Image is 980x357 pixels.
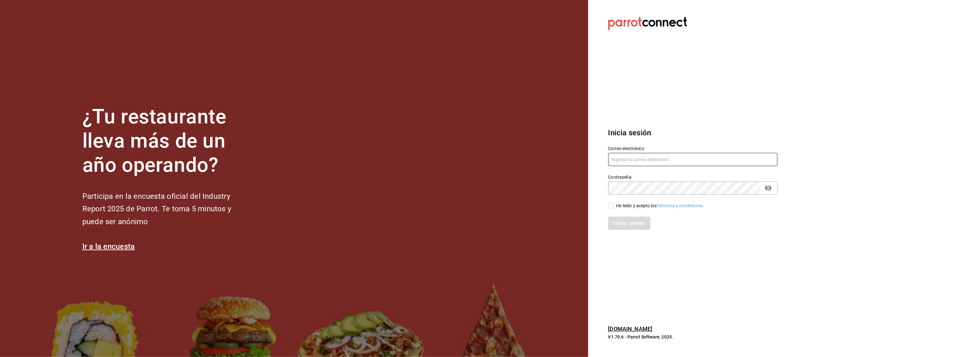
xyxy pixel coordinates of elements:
[608,127,777,138] h3: Inicia sesión
[616,203,704,209] div: He leído y acepto los
[608,153,777,166] input: Ingresa tu correo electrónico
[763,183,774,193] button: passwordField
[657,203,704,208] a: Términos y condiciones.
[82,105,252,177] h1: ¿Tu restaurante lleva más de un año operando?
[608,147,777,151] label: Correo electrónico
[608,334,777,340] p: V1.70.6 - Parrot Software, 2025.
[82,242,135,251] a: Ir a la encuesta
[608,326,653,332] a: [DOMAIN_NAME]
[608,175,777,180] label: Contraseña
[82,190,252,228] h2: Participa en la encuesta oficial del Industry Report 2025 de Parrot. Te toma 5 minutos y puede se...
